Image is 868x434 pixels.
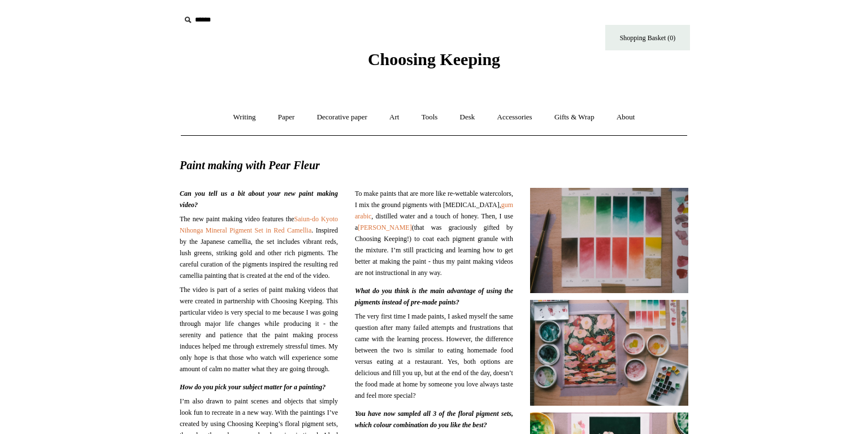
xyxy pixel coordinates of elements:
a: Choosing Keeping [368,59,500,67]
a: Decorative paper [307,102,377,132]
span: You have now sampled all 3 of the floral pigment sets, which colour combination do you like the b... [355,410,513,429]
a: Gifts & Wrap [544,102,605,132]
span: Can you tell us a bit about your new paint making video? [180,190,338,209]
a: Accessories [487,102,542,132]
a: gum arabic [355,201,513,220]
a: About [606,102,645,132]
span: How do you pick your subject matter for a painting? [180,383,325,391]
a: Shopping Basket (0) [605,25,690,50]
img: pf-c28f2c44--DSCF1204Original.jpg [530,188,688,294]
a: Desk [450,102,485,132]
span: The very first time I made paints, I asked myself the same question after many failed attempts an... [355,311,513,401]
a: Art [379,102,409,132]
a: Saiun-do Kyoto Nihonga Mineral Pigment Set in Red Camellia [180,215,338,234]
span: The video is part of a series of paint making videos that were created in partnership with Choosi... [180,284,338,375]
span: The new paint making video features the . Inspired by the Japanese camellia, the set includes vib... [180,213,338,281]
img: pf-75cbc28f--DSCF1165Original.jpg [530,300,688,406]
span: Paint making with Pear Fleur [180,160,688,171]
a: Paper [268,102,305,132]
span: To make paints that are more like re-wettable watercolors, I mix the ground pigments with [MEDICA... [355,188,513,278]
a: Tools [411,102,448,132]
span: What do you think is the main advantage of using the pigments instead of pre-made paints? [355,287,513,306]
span: Choosing Keeping [368,50,500,68]
a: [PERSON_NAME] [358,224,411,231]
a: Writing [223,102,266,132]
